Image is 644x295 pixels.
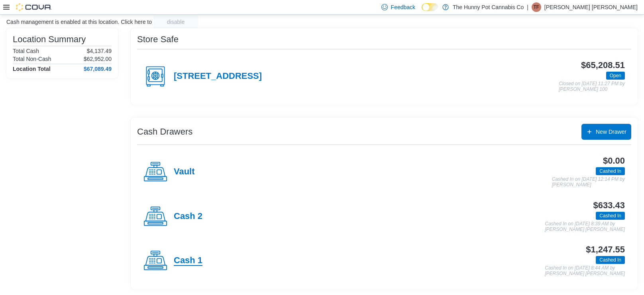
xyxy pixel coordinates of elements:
[84,66,112,72] h4: $67,089.49
[391,3,415,11] span: Feedback
[527,2,528,12] p: |
[596,128,626,136] span: New Drawer
[422,3,438,12] input: Dark Mode
[174,256,202,266] h4: Cash 1
[13,66,51,72] h4: Location Total
[599,212,621,219] span: Cashed In
[581,61,625,70] h3: $65,208.51
[533,2,539,12] span: TF
[552,177,625,188] p: Cashed In on [DATE] 12:14 PM by [PERSON_NAME]
[559,81,625,92] p: Closed on [DATE] 11:27 PM by [PERSON_NAME] 100
[153,16,198,28] button: disable
[532,2,541,12] div: Tom Fortes Resende
[13,56,51,62] h6: Total Non-Cash
[6,19,152,25] p: Cash management is enabled at this location. Click here to
[453,2,524,12] p: The Hunny Pot Cannabis Co
[137,127,192,137] h3: Cash Drawers
[599,256,621,264] span: Cashed In
[596,256,625,264] span: Cashed In
[586,245,625,254] h3: $1,247.55
[167,18,185,26] span: disable
[87,48,112,54] p: $4,137.49
[174,167,195,177] h4: Vault
[545,266,625,276] p: Cashed In on [DATE] 8:44 AM by [PERSON_NAME] [PERSON_NAME]
[13,48,39,54] h6: Total Cash
[174,71,262,82] h4: [STREET_ADDRESS]
[596,167,625,175] span: Cashed In
[581,124,631,140] button: New Drawer
[603,156,625,166] h3: $0.00
[545,221,625,232] p: Cashed In on [DATE] 8:39 AM by [PERSON_NAME] [PERSON_NAME]
[544,2,638,12] p: [PERSON_NAME] [PERSON_NAME]
[596,212,625,220] span: Cashed In
[16,3,52,11] img: Cova
[84,56,112,62] p: $62,952.00
[593,201,625,210] h3: $633.43
[599,168,621,175] span: Cashed In
[137,35,179,44] h3: Store Safe
[606,72,625,80] span: Open
[174,211,202,222] h4: Cash 2
[13,35,86,44] h3: Location Summary
[610,72,621,79] span: Open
